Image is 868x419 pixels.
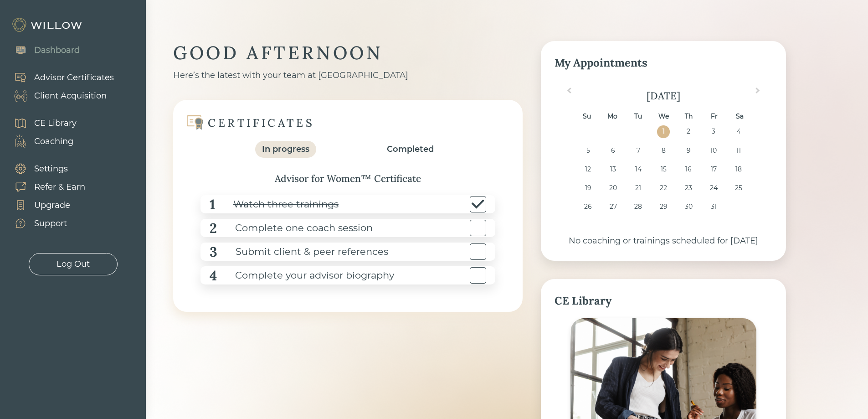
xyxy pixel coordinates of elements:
[555,293,772,309] div: CE Library
[34,72,114,84] div: Advisor Certificates
[5,114,77,132] a: CE Library
[632,201,644,213] div: Choose Tuesday, October 28th, 2025
[632,110,644,123] div: Tu
[708,163,720,176] div: Choose Friday, October 17th, 2025
[34,117,77,129] div: CE Library
[173,69,523,82] div: Here’s the latest with your team at [GEOGRAPHIC_DATA]
[210,265,217,286] div: 4
[561,86,575,100] button: Previous Month
[555,88,772,103] div: [DATE]
[557,125,769,219] div: month 2025-10
[708,182,720,194] div: Choose Friday, October 24th, 2025
[582,182,594,194] div: Choose Sunday, October 19th, 2025
[5,160,85,178] a: Settings
[210,242,217,262] div: 3
[708,125,720,138] div: Choose Friday, October 3rd, 2025
[607,145,619,157] div: Choose Monday, October 6th, 2025
[607,163,619,176] div: Choose Monday, October 13th, 2025
[657,145,669,157] div: Choose Wednesday, October 8th, 2025
[708,110,720,123] div: Fr
[683,125,695,138] div: Choose Thursday, October 2nd, 2025
[387,143,434,155] div: Completed
[210,194,215,215] div: 1
[34,217,67,230] div: Support
[34,199,70,212] div: Upgrade
[733,163,745,176] div: Choose Saturday, October 18th, 2025
[751,86,766,100] button: Next Month
[5,87,114,105] a: Client Acquisition
[217,242,388,262] div: Submit client & peer references
[173,41,523,65] div: GOOD AFTERNOON
[733,145,745,157] div: Choose Saturday, October 11th, 2025
[632,182,644,194] div: Choose Tuesday, October 21st, 2025
[683,145,695,157] div: Choose Thursday, October 9th, 2025
[34,44,80,57] div: Dashboard
[5,132,77,150] a: Coaching
[683,201,695,213] div: Choose Thursday, October 30th, 2025
[5,41,80,59] a: Dashboard
[708,145,720,157] div: Choose Friday, October 10th, 2025
[657,125,669,138] div: Choose Wednesday, October 1st, 2025
[34,163,68,175] div: Settings
[581,110,593,123] div: Su
[606,110,619,123] div: Mo
[5,178,85,196] a: Refer & Earn
[657,110,669,123] div: We
[215,194,339,215] div: Watch three trainings
[217,218,373,238] div: Complete one coach session
[734,110,746,123] div: Sa
[191,171,504,186] div: Advisor for Women™ Certificate
[582,163,594,176] div: Choose Sunday, October 12th, 2025
[683,110,695,123] div: Th
[582,201,594,213] div: Choose Sunday, October 26th, 2025
[657,201,669,213] div: Choose Wednesday, October 29th, 2025
[683,182,695,194] div: Choose Thursday, October 23rd, 2025
[210,218,217,238] div: 2
[5,196,85,214] a: Upgrade
[555,235,772,247] div: No coaching or trainings scheduled for [DATE]
[683,163,695,176] div: Choose Thursday, October 16th, 2025
[555,55,772,71] div: My Appointments
[217,265,394,286] div: Complete your advisor biography
[657,163,669,176] div: Choose Wednesday, October 15th, 2025
[733,182,745,194] div: Choose Saturday, October 25th, 2025
[607,201,619,213] div: Choose Monday, October 27th, 2025
[262,143,309,155] div: In progress
[34,135,73,148] div: Coaching
[632,163,644,176] div: Choose Tuesday, October 14th, 2025
[607,182,619,194] div: Choose Monday, October 20th, 2025
[708,201,720,213] div: Choose Friday, October 31st, 2025
[34,90,107,102] div: Client Acquisition
[11,18,84,32] img: Willow
[657,182,669,194] div: Choose Wednesday, October 22nd, 2025
[34,181,85,193] div: Refer & Earn
[56,258,90,270] div: Log Out
[5,68,114,87] a: Advisor Certificates
[733,125,745,138] div: Choose Saturday, October 4th, 2025
[582,145,594,157] div: Choose Sunday, October 5th, 2025
[208,116,314,130] div: CERTIFICATES
[632,145,644,157] div: Choose Tuesday, October 7th, 2025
